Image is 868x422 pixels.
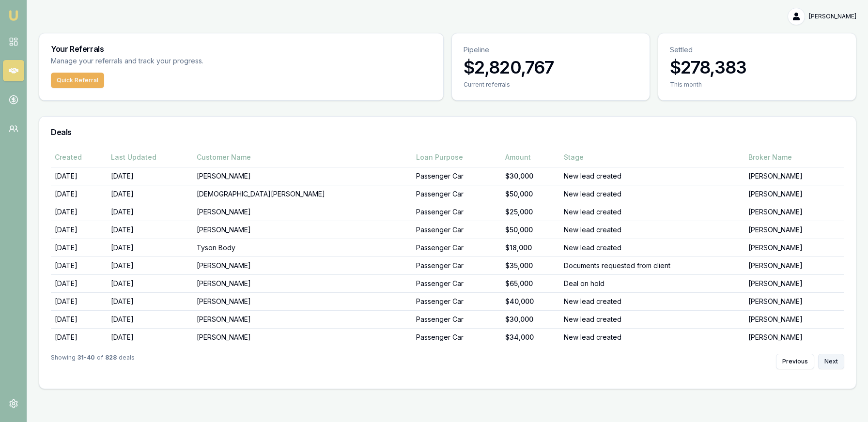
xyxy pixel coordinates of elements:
[744,274,844,292] td: [PERSON_NAME]
[107,167,193,185] td: [DATE]
[412,239,501,256] td: Passenger Car
[505,243,556,253] div: $18,000
[505,225,556,235] div: $50,000
[670,81,844,89] div: This month
[412,292,501,310] td: Passenger Car
[51,310,107,328] td: [DATE]
[51,73,104,88] button: Quick Referral
[107,274,193,292] td: [DATE]
[107,328,193,346] td: [DATE]
[193,328,412,346] td: [PERSON_NAME]
[744,292,844,310] td: [PERSON_NAME]
[560,292,744,310] td: New lead created
[51,256,107,274] td: [DATE]
[744,310,844,328] td: [PERSON_NAME]
[51,274,107,292] td: [DATE]
[744,239,844,256] td: [PERSON_NAME]
[505,171,556,181] div: $30,000
[505,261,556,271] div: $35,000
[193,203,412,221] td: [PERSON_NAME]
[776,354,814,369] button: Previous
[560,167,744,185] td: New lead created
[107,292,193,310] td: [DATE]
[8,10,19,21] img: emu-icon-u.png
[670,58,844,77] h3: $278,383
[412,185,501,203] td: Passenger Car
[193,167,412,185] td: [PERSON_NAME]
[51,185,107,203] td: [DATE]
[505,279,556,288] div: $65,000
[412,167,501,185] td: Passenger Car
[560,274,744,292] td: Deal on hold
[744,185,844,203] td: [PERSON_NAME]
[193,310,412,328] td: [PERSON_NAME]
[412,256,501,274] td: Passenger Car
[107,185,193,203] td: [DATE]
[412,221,501,239] td: Passenger Car
[744,203,844,221] td: [PERSON_NAME]
[51,239,107,256] td: [DATE]
[416,152,497,162] div: Loan Purpose
[51,203,107,221] td: [DATE]
[505,297,556,306] div: $40,000
[464,45,638,55] p: Pipeline
[560,256,744,274] td: Documents requested from client
[505,332,556,342] div: $34,000
[193,274,412,292] td: [PERSON_NAME]
[809,13,856,20] span: [PERSON_NAME]
[51,56,299,67] p: Manage your referrals and track your progress.
[412,274,501,292] td: Passenger Car
[560,221,744,239] td: New lead created
[193,292,412,310] td: [PERSON_NAME]
[560,310,744,328] td: New lead created
[105,354,117,369] strong: 828
[505,152,556,162] div: Amount
[51,292,107,310] td: [DATE]
[560,328,744,346] td: New lead created
[505,189,556,199] div: $50,000
[193,239,412,256] td: Tyson Body
[197,152,408,162] div: Customer Name
[744,221,844,239] td: [PERSON_NAME]
[412,310,501,328] td: Passenger Car
[193,221,412,239] td: [PERSON_NAME]
[818,354,844,369] button: Next
[55,152,103,162] div: Created
[505,207,556,217] div: $25,000
[193,185,412,203] td: [DEMOGRAPHIC_DATA][PERSON_NAME]
[670,45,844,55] p: Settled
[560,239,744,256] td: New lead created
[107,239,193,256] td: [DATE]
[51,221,107,239] td: [DATE]
[107,203,193,221] td: [DATE]
[51,45,432,53] h3: Your Referrals
[51,328,107,346] td: [DATE]
[412,328,501,346] td: Passenger Car
[51,128,844,136] h3: Deals
[748,152,840,162] div: Broker Name
[51,354,135,369] div: Showing of deals
[505,315,556,324] div: $30,000
[464,81,638,89] div: Current referrals
[744,167,844,185] td: [PERSON_NAME]
[77,354,95,369] strong: 31 - 40
[464,58,638,77] h3: $2,820,767
[560,203,744,221] td: New lead created
[107,256,193,274] td: [DATE]
[107,310,193,328] td: [DATE]
[564,152,740,162] div: Stage
[193,256,412,274] td: [PERSON_NAME]
[412,203,501,221] td: Passenger Car
[111,152,189,162] div: Last Updated
[107,221,193,239] td: [DATE]
[744,328,844,346] td: [PERSON_NAME]
[744,256,844,274] td: [PERSON_NAME]
[51,167,107,185] td: [DATE]
[560,185,744,203] td: New lead created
